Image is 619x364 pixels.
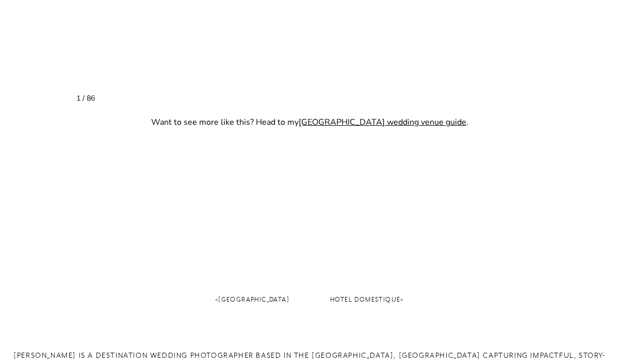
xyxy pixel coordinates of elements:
a: [GEOGRAPHIC_DATA] [218,295,289,304]
nav: » [330,294,573,317]
a: Hotel Domestique [330,295,400,304]
div: 1 / 86 [76,94,543,103]
p: Want to see more like this? Head to my . [76,116,543,128]
a: [GEOGRAPHIC_DATA] wedding venue guide [299,117,466,128]
nav: « [47,294,289,317]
